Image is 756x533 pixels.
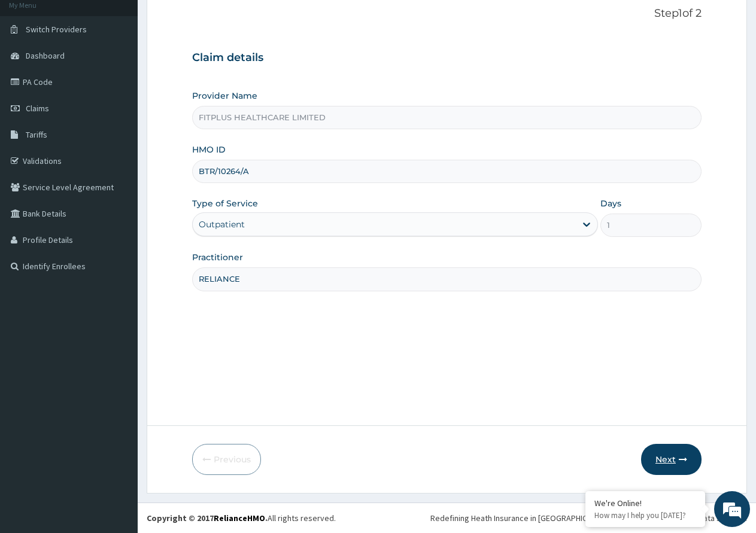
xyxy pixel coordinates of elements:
[69,151,165,272] span: We're online!
[192,160,702,183] input: Enter HMO ID
[196,6,225,35] div: Minimize live chat window
[22,60,48,90] img: d_794563401_company_1708531726252_794563401
[641,444,702,475] button: Next
[594,510,696,520] p: How may I help you today?
[147,513,268,523] strong: Copyright © 2017 .
[214,513,265,523] a: RelianceHMO
[600,197,621,209] label: Days
[26,24,87,35] span: Switch Providers
[26,129,47,140] span: Tariffs
[192,90,257,102] label: Provider Name
[62,67,201,83] div: Chat with us now
[192,7,702,20] p: Step 1 of 2
[192,444,261,475] button: Previous
[192,144,226,156] label: HMO ID
[26,103,49,114] span: Claims
[192,51,702,65] h3: Claim details
[430,512,747,524] div: Redefining Heath Insurance in [GEOGRAPHIC_DATA] using Telemedicine and Data Science!
[138,502,756,533] footer: All rights reserved.
[594,498,696,508] div: We're Online!
[192,267,702,291] input: Enter Name
[26,50,65,61] span: Dashboard
[199,218,245,230] div: Outpatient
[192,197,258,209] label: Type of Service
[6,327,228,368] textarea: Type your message and hit 'Enter'
[192,251,243,263] label: Practitioner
